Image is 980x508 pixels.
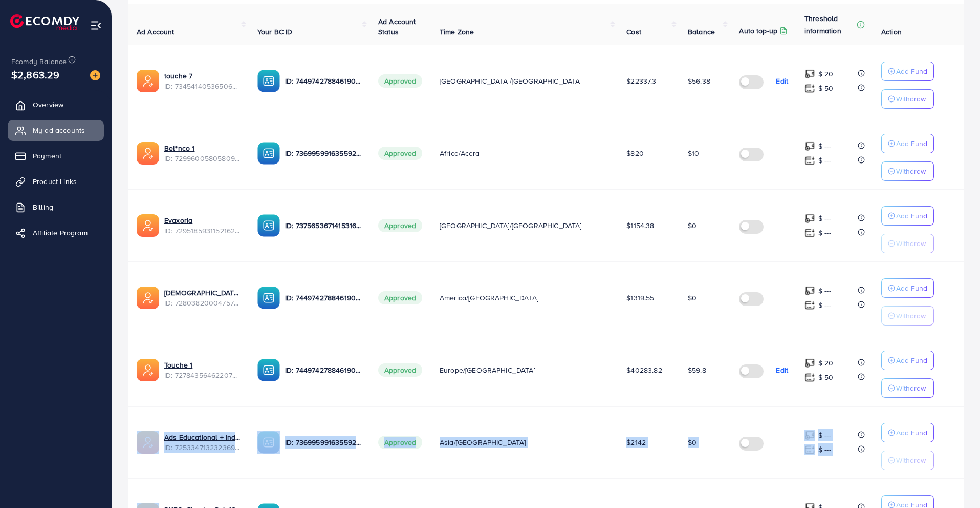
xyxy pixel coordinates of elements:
[137,70,159,92] img: ic-ads-acc.e4c84228.svg
[881,62,934,81] button: Add Fund
[164,226,241,236] span: ID: 7295185931152162818
[688,27,715,37] span: Balance
[90,70,100,80] img: image
[818,212,831,225] p: $ ---
[937,462,972,500] iframe: Chat
[804,430,815,441] img: top-up amount
[10,14,79,30] a: logo
[164,153,241,164] span: ID: 7299600580580900865
[881,423,934,442] button: Add Fund
[626,76,656,86] span: $22337.3
[626,27,641,37] span: Cost
[804,444,815,455] img: top-up amount
[440,220,582,231] span: [GEOGRAPHIC_DATA]/[GEOGRAPHIC_DATA]
[896,65,927,77] p: Add Fund
[8,94,104,115] a: Overview
[804,358,815,369] img: top-up amount
[164,288,241,309] div: <span class='underline'>Shaitea 1</span></br>7280382000475799554
[626,220,654,231] span: $1154.38
[881,278,934,298] button: Add Fund
[164,143,241,164] div: <span class='underline'>Bel*nco 1</span></br>7299600580580900865
[626,365,662,375] span: $40283.82
[257,214,280,237] img: ic-ba-acc.ded83a64.svg
[881,206,934,226] button: Add Fund
[818,68,834,80] p: $ 20
[776,364,788,376] p: Edit
[896,382,926,394] p: Withdraw
[881,134,934,153] button: Add Fund
[33,125,85,135] span: My ad accounts
[257,70,280,92] img: ic-ba-acc.ded83a64.svg
[688,293,696,303] span: $0
[896,137,927,150] p: Add Fund
[8,120,104,140] a: My ad accounts
[896,210,927,222] p: Add Fund
[33,202,53,212] span: Billing
[257,142,280,165] img: ic-ba-acc.ded83a64.svg
[881,306,934,326] button: Withdraw
[8,171,104,192] a: Product Links
[378,147,422,160] span: Approved
[164,360,241,381] div: <span class='underline'>Touche 1</span></br>7278435646220746754
[33,151,61,161] span: Payment
[818,429,831,441] p: $ ---
[164,288,241,298] a: [DEMOGRAPHIC_DATA] 1
[440,27,474,37] span: Time Zone
[818,443,831,456] p: $ ---
[688,76,710,86] span: $56.38
[881,451,934,470] button: Withdraw
[688,365,706,375] span: $59.8
[804,155,815,166] img: top-up amount
[804,372,815,383] img: top-up amount
[33,228,88,238] span: Affiliate Program
[378,363,422,377] span: Approved
[164,360,241,370] a: Touche 1
[285,147,362,159] p: ID: 7369959916355928081
[164,432,241,442] a: Ads Educational + Individuals
[896,93,926,105] p: Withdraw
[285,292,362,304] p: ID: 7449742788461903889
[881,234,934,253] button: Withdraw
[440,148,480,158] span: Africa/Accra
[11,56,67,67] span: Ecomdy Balance
[257,359,280,381] img: ic-ba-acc.ded83a64.svg
[285,436,362,449] p: ID: 7369959916355928081
[378,219,422,232] span: Approved
[285,219,362,232] p: ID: 7375653671415316497
[257,27,293,37] span: Your BC ID
[818,227,831,239] p: $ ---
[164,442,241,453] span: ID: 7253347132323692545
[818,357,834,369] p: $ 20
[137,287,159,309] img: ic-ads-acc.e4c84228.svg
[776,75,788,87] p: Edit
[818,371,834,383] p: $ 50
[378,74,422,88] span: Approved
[896,426,927,439] p: Add Fund
[257,431,280,454] img: ic-ba-acc.ded83a64.svg
[739,25,777,37] p: Auto top-up
[8,197,104,217] a: Billing
[285,75,362,87] p: ID: 7449742788461903889
[440,293,538,303] span: America/[GEOGRAPHIC_DATA]
[896,237,926,250] p: Withdraw
[818,82,834,94] p: $ 50
[164,370,241,380] span: ID: 7278435646220746754
[896,310,926,322] p: Withdraw
[804,83,815,94] img: top-up amount
[881,161,934,181] button: Withdraw
[896,165,926,177] p: Withdraw
[881,89,934,109] button: Withdraw
[896,354,927,367] p: Add Fund
[8,146,104,166] a: Payment
[881,378,934,398] button: Withdraw
[90,19,102,31] img: menu
[137,431,159,454] img: ic-ads-acc.e4c84228.svg
[804,286,815,296] img: top-up amount
[378,436,422,449] span: Approved
[257,287,280,309] img: ic-ba-acc.ded83a64.svg
[285,364,362,376] p: ID: 7449742788461903889
[164,215,241,236] div: <span class='underline'>Evaxoria</span></br>7295185931152162818
[804,12,855,37] p: Threshold information
[137,27,175,37] span: Ad Account
[896,454,926,466] p: Withdraw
